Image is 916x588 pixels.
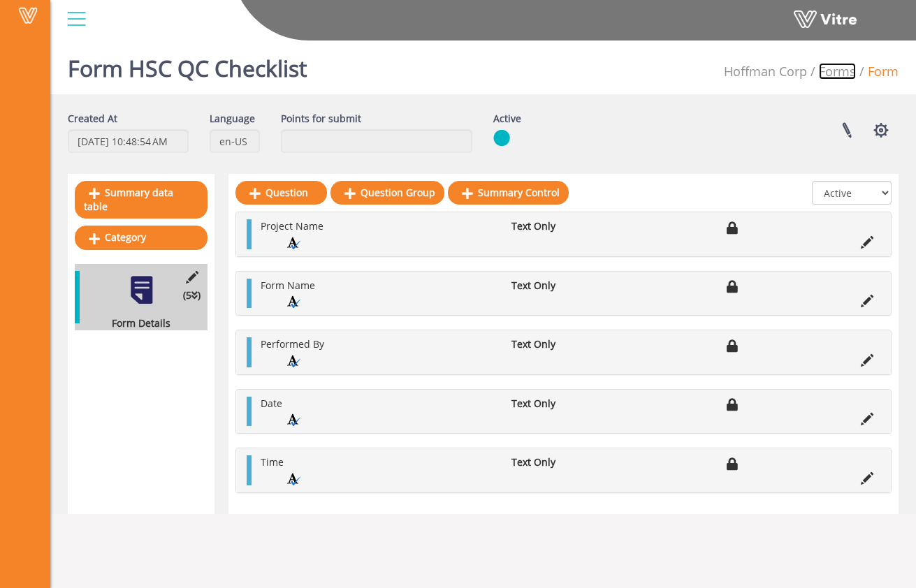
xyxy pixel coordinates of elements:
span: Time [261,455,284,469]
a: Summary data table [75,181,208,219]
label: Language [210,112,255,126]
span: Performed By [261,337,324,351]
li: Text Only [504,219,599,233]
label: Created At [68,112,117,126]
span: Date [261,397,282,410]
li: Text Only [504,279,599,293]
label: Points for submit [281,112,361,126]
li: Text Only [504,337,599,351]
span: 210 [724,63,807,80]
li: Text Only [504,455,599,469]
a: Forms [819,63,856,80]
h1: Form HSC QC Checklist [68,35,307,94]
a: Question [235,181,327,205]
span: Project Name [261,219,323,233]
li: Text Only [504,397,599,411]
span: Form Name [261,279,315,292]
div: Form Details [75,316,197,330]
label: Active [493,112,521,126]
a: Summary Control [448,181,569,205]
img: yes [493,129,510,147]
li: Form [856,63,899,81]
span: (5 ) [183,288,201,302]
a: Question Group [330,181,444,205]
a: Category [75,226,208,249]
